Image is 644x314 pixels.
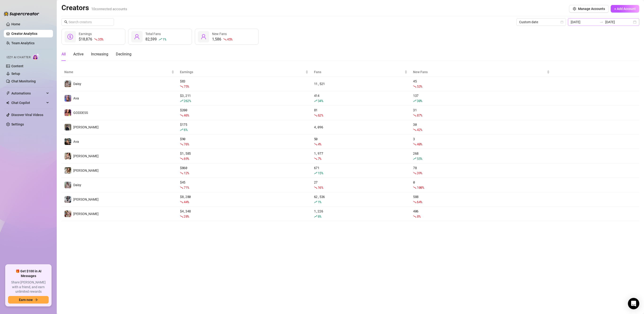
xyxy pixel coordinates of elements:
[73,140,79,144] span: Ava
[318,200,321,204] span: 1 %
[184,113,189,117] span: 46 %
[417,200,422,204] span: 64 %
[177,67,311,77] th: Earnings
[180,165,308,176] div: $ 860
[413,99,416,103] span: rise
[413,151,550,161] div: 268
[417,99,422,103] span: 30 %
[7,55,30,60] span: Izzy AI Chatter
[318,185,323,190] span: 16 %
[413,157,416,160] span: rise
[413,85,416,88] span: fall
[605,19,632,25] input: End date
[184,99,191,103] span: 262 %
[318,171,323,175] span: 15 %
[184,156,189,161] span: 69 %
[73,212,99,216] span: [PERSON_NAME]
[8,269,49,278] span: 🎁 Get $100 in AI Messages
[413,143,416,146] span: fall
[561,21,563,23] span: calendar
[64,69,170,75] span: Name
[73,197,99,201] span: [PERSON_NAME]
[11,90,45,97] span: Automations
[180,215,183,218] span: fall
[184,214,189,219] span: 28 %
[184,84,189,89] span: 75 %
[145,32,161,36] span: Total Fans
[212,36,232,42] div: 1,586
[8,280,49,294] span: Share [PERSON_NAME] with a friend, and earn unlimited rewards
[184,171,189,175] span: 12 %
[417,127,422,132] span: 42 %
[318,214,321,219] span: 6 %
[318,156,321,161] span: 7 %
[61,67,177,77] th: Name
[227,37,232,41] span: 45 %
[180,200,183,204] span: fall
[11,79,36,83] a: Chat Monitoring
[4,11,39,16] img: logo-BBDzfeDw.svg
[413,108,550,118] div: 31
[413,93,550,103] div: 137
[64,20,68,24] span: search
[73,82,81,86] span: Daisy
[91,51,108,57] div: Increasing
[11,99,45,107] span: Chat Copilot
[180,151,308,161] div: $ 1,585
[417,84,422,89] span: 53 %
[314,136,407,147] div: 50
[180,143,183,146] span: fall
[65,81,71,87] img: Daisy
[314,69,404,75] span: Fans
[417,185,424,190] span: 100 %
[6,91,10,95] span: thunderbolt
[73,96,79,100] span: Ava
[180,114,183,117] span: fall
[413,165,550,176] div: 78
[314,180,407,190] div: 27
[314,215,317,218] span: rise
[116,51,131,57] div: Declining
[35,298,38,301] span: arrow-right
[314,200,317,204] span: rise
[413,200,416,204] span: fall
[413,122,550,132] div: 30
[413,79,550,89] div: 45
[184,200,189,204] span: 44 %
[600,20,603,24] span: to
[180,136,308,147] div: $ 90
[11,113,43,117] a: Discover Viral Videos
[180,128,183,131] span: rise
[180,209,308,219] div: $ 4,348
[73,51,83,57] div: Active
[314,171,317,175] span: rise
[180,93,308,103] div: $ 3,211
[11,30,49,37] a: Creator Analytics
[65,153,71,159] img: Jenna
[91,7,127,11] span: 10 connected accounts
[180,69,305,75] span: Earnings
[417,156,422,161] span: 55 %
[413,136,550,147] div: 3
[611,5,639,13] button: + Add Account
[65,196,71,203] img: Sadie
[413,128,416,131] span: fall
[180,157,183,160] span: fall
[162,37,166,41] span: 1 %
[410,67,553,77] th: New Fans
[65,138,71,145] img: Ava
[180,79,308,89] div: $ 83
[11,64,23,68] a: Content
[578,7,605,11] span: Manage Accounts
[413,186,416,189] span: fall
[73,169,99,172] span: [PERSON_NAME]
[314,108,407,118] div: 81
[180,186,183,189] span: fall
[159,38,162,41] span: rise
[223,38,226,41] span: fall
[318,142,321,146] span: 4 %
[184,127,187,132] span: 6 %
[417,214,420,219] span: 8 %
[614,7,636,11] span: + Add Account
[180,108,308,118] div: $ 200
